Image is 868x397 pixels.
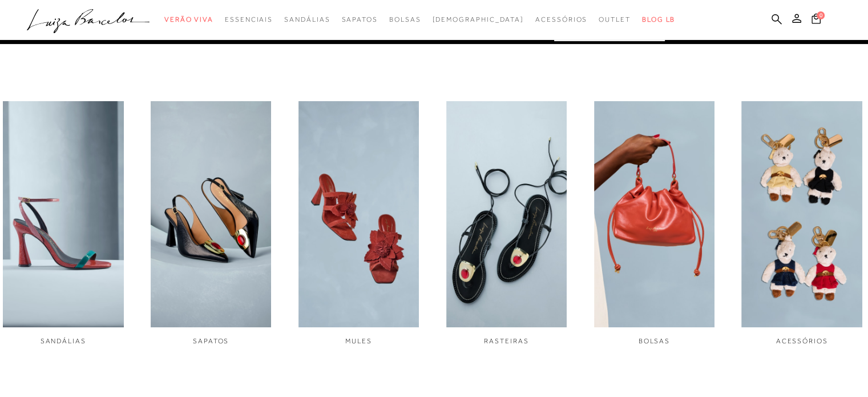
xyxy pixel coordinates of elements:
img: imagem do link [151,101,272,327]
a: categoryNavScreenReaderText [284,9,330,30]
a: categoryNavScreenReaderText [535,9,587,30]
span: Sapatos [341,15,377,23]
a: categoryNavScreenReaderText [164,9,213,30]
span: Outlet [599,15,631,23]
span: Verão Viva [164,15,213,23]
span: 0 [817,11,825,19]
a: BLOG LB [642,9,675,30]
a: categoryNavScreenReaderText [599,9,631,30]
span: SANDÁLIAS [41,337,86,345]
img: imagem do link [3,101,124,327]
span: MULES [345,337,372,345]
a: imagem do link RASTEIRAS [446,101,567,346]
button: 0 [808,13,824,28]
span: Acessórios [535,15,587,23]
span: [DEMOGRAPHIC_DATA] [432,15,524,23]
span: RASTEIRAS [484,337,528,345]
img: imagem do link [446,101,567,327]
a: imagem do link SANDÁLIAS [3,101,124,346]
div: 4 / 6 [446,101,567,346]
a: imagem do link SAPATOS [151,101,272,346]
span: Essenciais [225,15,273,23]
span: Sandálias [284,15,330,23]
a: imagem do link MULES [298,101,419,346]
span: ACESSÓRIOS [776,337,828,345]
a: categoryNavScreenReaderText [225,9,273,30]
span: BLOG LB [642,15,675,23]
span: SAPATOS [193,337,229,345]
img: imagem do link [594,101,715,327]
span: Bolsas [389,15,421,23]
div: 1 / 6 [3,101,124,346]
a: imagem do link ACESSÓRIOS [741,101,862,346]
span: BOLSAS [639,337,671,345]
a: categoryNavScreenReaderText [341,9,377,30]
a: imagem do link BOLSAS [594,101,715,346]
a: categoryNavScreenReaderText [389,9,421,30]
img: imagem do link [298,101,419,327]
div: 6 / 6 [741,101,862,346]
a: noSubCategoriesText [432,9,524,30]
img: imagem do link [741,101,862,327]
div: 5 / 6 [594,101,715,346]
div: 3 / 6 [298,101,419,346]
div: 2 / 6 [151,101,272,346]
